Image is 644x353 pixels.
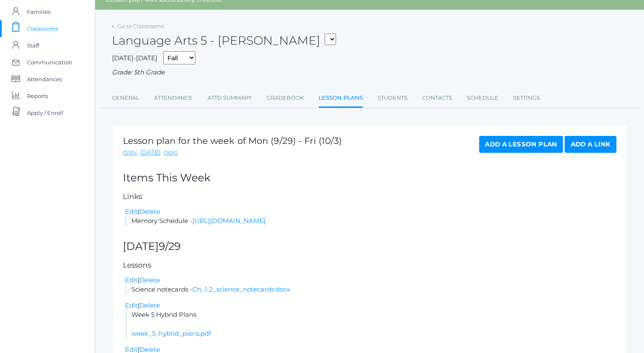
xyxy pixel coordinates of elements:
a: Attendance [154,90,193,106]
h1: Lesson plan for the week of Mon (9/29) - Fri (10/3) [123,136,342,146]
a: Students [378,90,407,106]
span: Apply / Enroll [27,104,64,121]
a: week_5_hybrid_plans.pdf [131,329,211,337]
a: Go to Classrooms [117,23,164,29]
li: Week 5 Hybrid Plans [125,310,616,339]
a: Schedule [467,90,498,106]
div: | [125,207,616,217]
li: Science notecards - [125,285,616,295]
a: General [112,90,139,106]
a: prev [123,148,137,157]
span: 9/29 [159,240,181,252]
a: [DATE] [140,148,161,157]
a: Attd Summary [208,90,252,106]
a: Add a Lesson Plan [479,136,563,153]
li: Memory Schedule - [125,216,616,226]
h2: Items This Week [123,172,616,184]
a: Add a Link [564,136,616,153]
a: Edit [125,301,138,309]
span: Attendances [27,71,62,88]
span: Communication [27,54,72,71]
a: Delete [139,207,160,215]
a: Contacts [422,90,452,106]
a: next [164,148,178,157]
a: Delete [139,301,160,309]
div: | [125,276,616,285]
a: Delete [139,276,160,284]
span: Classrooms [27,20,58,37]
span: Families [27,3,51,20]
span: Reports [27,88,48,104]
div: | [125,301,616,311]
h5: Lessons [123,261,616,269]
a: [URL][DOMAIN_NAME] [192,217,266,225]
a: Edit [125,276,138,284]
a: Gradebook [266,90,304,106]
a: Lesson Plans [319,90,363,108]
div: Grade: 5th Grade [112,68,627,77]
span: [DATE]-[DATE] [112,54,157,62]
h5: Links [123,193,616,201]
a: Ch_1-2_science_notecards.docx [192,285,290,293]
span: Staff [27,37,39,54]
a: Settings [513,90,540,106]
h2: Language Arts 5 - [PERSON_NAME] [112,34,336,47]
a: Edit [125,207,138,215]
h2: [DATE] [123,241,616,252]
